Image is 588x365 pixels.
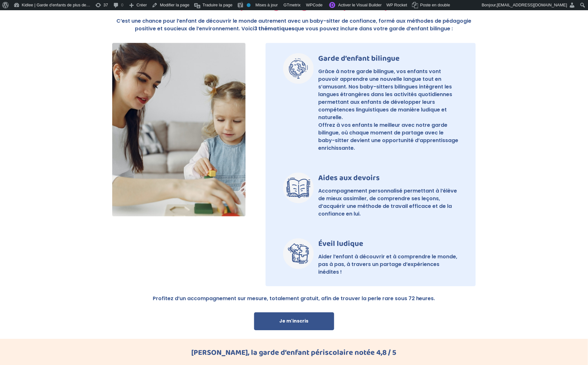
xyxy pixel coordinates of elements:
[112,349,476,360] h2: [PERSON_NAME], la garde d’enfant périscolaire notée 4,8 / 5
[319,52,400,65] span: Garde d’enfant bilingue
[247,3,251,7] div: Pas d'indice
[283,53,314,84] img: garde-enfant-bilingue
[319,253,459,276] p: Aider l’enfant à découvrir et à comprendre le monde, pas à pas, à travers un partage d’expérience...
[283,238,314,269] img: eveil-ludique
[283,172,314,203] img: aides-aux-devoirs
[319,187,459,218] p: Accompagnement personnalisé permettant à l’élève de mieux assimiler, de comprendre ses leçons, d’...
[112,17,476,33] p: C’est une chance pour l’enfant de découvrir le monde autrement avec un baby-sitter de confiance, ...
[112,295,476,302] p: Profitez d’un accompagnement sur mesure, totalement gratuit, afin de trouver la perle rare sous 7...
[254,25,295,32] strong: 3 thématiques
[319,68,459,152] p: Grâce à notre garde bilingue, vos enfants vont pouvoir apprendre une nouvelle langue tout en s’am...
[112,43,246,216] img: babysitting-ludique-et-responsable
[319,172,380,184] span: Aides aux devoirs
[497,3,567,7] span: [EMAIL_ADDRESS][DOMAIN_NAME]
[254,312,334,330] a: Je m'inscris
[319,238,364,250] span: Éveil ludique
